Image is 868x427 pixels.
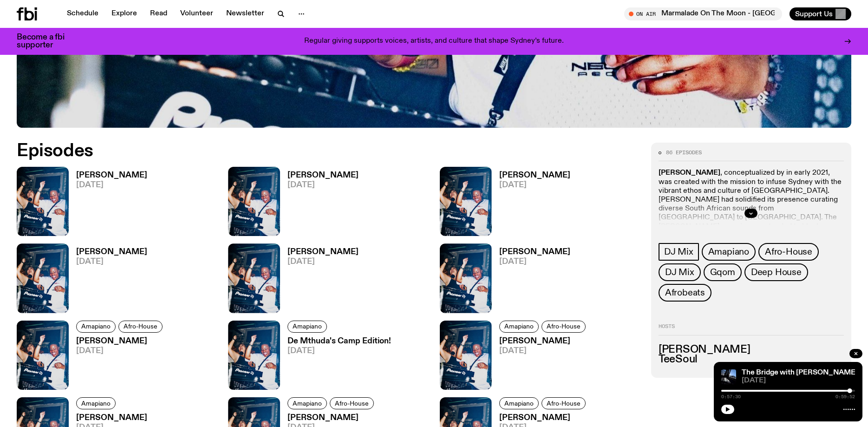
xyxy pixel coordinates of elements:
span: Afro-House [547,400,581,407]
img: People climb Sydney's Harbour Bridge [721,369,736,384]
span: [DATE] [742,377,855,384]
button: On AirMarmalade On The Moon - [GEOGRAPHIC_DATA] [624,7,782,20]
span: [DATE] [499,347,588,355]
a: Amapiano [499,397,539,409]
span: Deep House [751,267,802,277]
a: Deep House [744,263,808,281]
span: [DATE] [287,181,359,189]
a: Afro-House [330,397,374,409]
a: [PERSON_NAME][DATE] [280,171,359,236]
span: [DATE] [287,347,391,355]
span: Amapiano [708,247,749,257]
a: Afro-House [542,321,586,333]
span: [DATE] [76,258,147,266]
a: DJ Mix [659,263,701,281]
button: Support Us [790,7,851,20]
span: Amapiano [504,323,534,330]
a: [PERSON_NAME][DATE] [492,248,570,313]
h3: Become a fbi supporter [17,33,76,49]
strong: [PERSON_NAME] [659,169,720,177]
a: Amapiano [76,321,116,333]
h2: Episodes [17,143,569,159]
span: [DATE] [499,181,570,189]
span: Amapiano [504,400,534,407]
span: Afro-House [547,323,581,330]
h2: Hosts [659,324,844,335]
span: [DATE] [76,181,147,189]
p: , conceptualized by in early 2021, was created with the mission to infuse Sydney with the vibrant... [659,169,844,240]
a: [PERSON_NAME][DATE] [492,337,588,390]
span: DJ Mix [665,267,694,277]
a: Amapiano [702,243,756,261]
span: [DATE] [287,258,359,266]
span: Gqom [710,267,735,277]
p: Regular giving supports voices, artists, and culture that shape Sydney’s future. [304,37,564,46]
a: Amapiano [76,397,116,409]
h3: [PERSON_NAME] [76,171,147,179]
a: Afro-House [542,397,586,409]
a: Afrobeats [659,284,711,302]
h3: [PERSON_NAME] [287,248,359,256]
h3: [PERSON_NAME] [76,337,165,345]
span: Amapiano [293,400,322,407]
a: Amapiano [287,397,327,409]
a: Volunteer [175,7,219,20]
span: 86 episodes [666,150,702,155]
a: DJ Mix [659,243,699,261]
span: 0:57:30 [721,394,741,399]
h3: [PERSON_NAME] [287,414,377,422]
span: 0:59:52 [835,394,855,399]
a: Newsletter [221,7,270,20]
h3: [PERSON_NAME] [499,248,570,256]
a: [PERSON_NAME][DATE] [69,248,147,313]
span: Amapiano [293,323,322,330]
a: [PERSON_NAME][DATE] [280,248,359,313]
a: De Mthuda's Camp Edition![DATE] [280,337,391,390]
span: Support Us [795,10,833,18]
a: The Bridge with [PERSON_NAME] [742,369,858,376]
span: Afrobeats [665,288,705,298]
h3: [PERSON_NAME] [76,248,147,256]
a: Gqom [704,263,742,281]
span: Afro-House [765,247,812,257]
a: Afro-House [118,321,163,333]
a: Explore [106,7,143,20]
span: Afro-House [124,323,157,330]
span: [DATE] [76,347,165,355]
h3: TeeSoul [659,355,844,365]
a: Read [144,7,173,20]
a: [PERSON_NAME][DATE] [492,171,570,236]
span: Afro-House [335,400,369,407]
a: Afro-House [758,243,819,261]
h3: De Mthuda's Camp Edition! [287,337,391,345]
h3: [PERSON_NAME] [287,171,359,179]
span: [DATE] [499,258,570,266]
h3: [PERSON_NAME] [659,345,844,355]
a: Amapiano [287,321,327,333]
a: Amapiano [499,321,539,333]
a: [PERSON_NAME][DATE] [69,171,147,236]
span: DJ Mix [664,247,693,257]
span: Amapiano [81,323,111,330]
a: [PERSON_NAME][DATE] [69,337,165,390]
a: Schedule [61,7,104,20]
h3: [PERSON_NAME] [499,414,588,422]
span: Amapiano [81,400,111,407]
h3: [PERSON_NAME] [76,414,147,422]
h3: [PERSON_NAME] [499,337,588,345]
h3: [PERSON_NAME] [499,171,570,179]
